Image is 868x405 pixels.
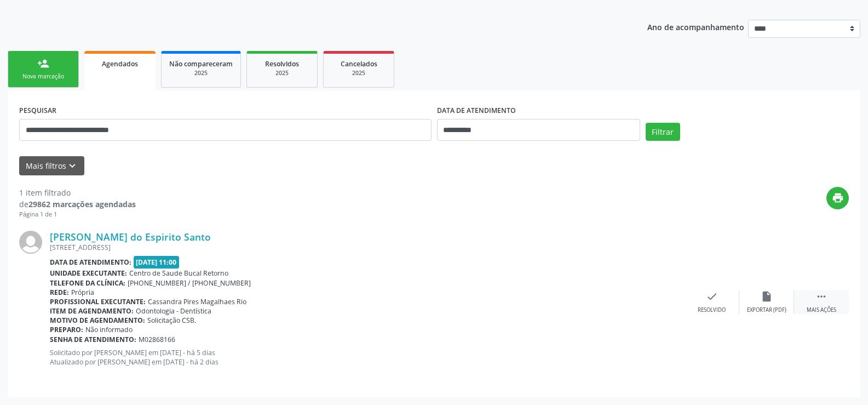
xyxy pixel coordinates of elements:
span: Agendados [102,59,138,69]
span: [DATE] 11:00 [134,256,180,269]
span: Própria [71,288,94,297]
div: Exportar (PDF) [747,306,786,314]
img: img [19,231,42,254]
div: [STREET_ADDRESS] [50,243,685,252]
div: 1 item filtrado [19,187,136,198]
span: Cassandra Pires Magalhaes Rio [148,297,246,306]
i:  [815,290,827,303]
span: Solicitação CSB. [147,316,196,325]
button: Mais filtroskeyboard_arrow_down [19,156,84,175]
div: 2025 [331,69,386,77]
span: Não compareceram [169,59,233,69]
i: check [706,290,718,303]
div: Resolvido [698,306,726,314]
span: Centro de Saude Bucal Retorno [129,269,228,278]
label: DATA DE ATENDIMENTO [437,102,516,119]
b: Rede: [50,288,69,297]
b: Motivo de agendamento: [50,316,145,325]
p: Solicitado por [PERSON_NAME] em [DATE] - há 5 dias Atualizado por [PERSON_NAME] em [DATE] - há 2 ... [50,348,685,367]
span: Não informado [85,325,133,334]
b: Senha de atendimento: [50,335,136,344]
span: M02868166 [139,335,175,344]
b: Unidade executante: [50,269,127,278]
button: print [826,187,849,209]
b: Item de agendamento: [50,306,134,316]
span: Cancelados [341,59,377,69]
b: Data de atendimento: [50,258,131,267]
button: Filtrar [646,123,680,141]
label: PESQUISAR [19,102,56,119]
div: person_add [37,58,49,70]
div: 2025 [255,69,309,77]
i: keyboard_arrow_down [66,160,78,172]
div: Página 1 de 1 [19,210,136,219]
span: [PHONE_NUMBER] / [PHONE_NUMBER] [128,278,251,288]
a: [PERSON_NAME] do Espirito Santo [50,231,211,243]
i: insert_drive_file [761,290,773,303]
div: Mais ações [807,306,836,314]
b: Profissional executante: [50,297,146,306]
i: print [832,192,844,204]
b: Preparo: [50,325,83,334]
span: Resolvidos [265,59,299,69]
b: Telefone da clínica: [50,278,125,288]
p: Ano de acompanhamento [647,20,744,33]
span: Odontologia - Dentística [136,306,211,316]
div: de [19,198,136,210]
div: 2025 [169,69,233,77]
div: Nova marcação [16,72,71,81]
strong: 29862 marcações agendadas [28,199,136,209]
